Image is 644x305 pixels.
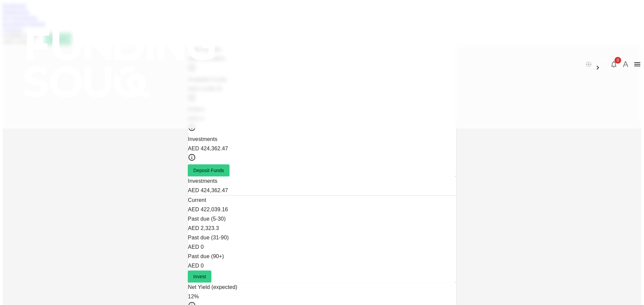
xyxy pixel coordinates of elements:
button: Deposit Funds [188,164,229,176]
div: 12% [188,292,456,301]
div: AED 2,323.3 [188,224,456,233]
button: 0 [607,58,621,71]
span: 0 [614,57,621,64]
span: العربية [594,57,607,62]
div: AED 424,362.47 [188,186,456,195]
button: A [621,59,631,69]
button: Invest [188,271,211,283]
span: Past due (5-30) [188,216,226,222]
span: Current [188,197,206,203]
div: AED 0 [188,261,456,271]
div: AED 422,039.16 [188,205,456,214]
span: Investments [188,178,217,184]
div: AED 424,362.47 [188,144,456,153]
span: Net Yield (expected) [188,284,237,290]
div: AED 0 [188,242,456,252]
span: Past due (90+) [188,253,224,259]
span: Investments [188,136,217,142]
span: Past due (31-90) [188,235,229,240]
